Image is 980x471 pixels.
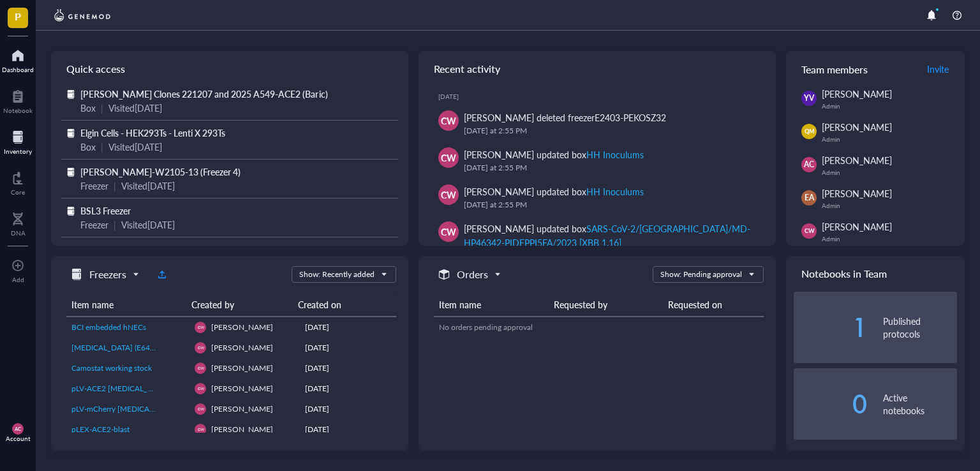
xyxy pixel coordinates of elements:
[804,127,814,136] span: QM
[786,51,965,87] div: Team members
[441,151,456,165] span: CW
[464,110,666,124] div: [PERSON_NAME] deleted freezer
[197,386,204,391] span: CW
[71,342,206,353] span: [MEDICAL_DATA] (E64D) working stock
[464,221,755,250] div: [PERSON_NAME] updated box
[71,383,184,394] a: pLV-ACE2 [MEDICAL_DATA] supernatant
[804,93,814,104] span: YV
[441,225,456,239] span: CW
[883,315,957,340] div: Published protocols
[663,293,764,317] th: Requested on
[822,168,957,176] div: Admin
[80,101,96,115] div: Box
[15,426,22,431] span: AC
[927,63,949,75] span: Invite
[419,51,776,87] div: Recent activity
[429,216,766,267] a: CW[PERSON_NAME] updated boxSARS-CoV-2/[GEOGRAPHIC_DATA]/MD-HP46342-PIDFPPI5FA/2023 [XBB 1.16][DAT...
[464,161,755,174] div: [DATE] at 2:55 PM
[822,202,957,209] div: Admin
[114,218,116,232] div: |
[211,383,273,394] span: [PERSON_NAME]
[822,220,892,233] span: [PERSON_NAME]
[80,126,225,139] span: Elgin Cells - HEK293Ts - Lenti X 293Ts
[464,147,644,161] div: [PERSON_NAME] updated box
[11,188,25,196] div: Core
[441,188,456,202] span: CW
[121,218,175,232] div: Visited [DATE]
[305,363,391,374] div: [DATE]
[114,179,116,193] div: |
[3,86,33,114] a: Notebook
[549,293,664,317] th: Requested by
[11,209,26,237] a: DNA
[211,342,273,353] span: [PERSON_NAME]
[71,322,184,333] a: BCI embedded hNECs
[11,229,26,237] div: DNA
[71,322,146,333] span: BCI embedded hNECs
[80,165,241,178] span: [PERSON_NAME]-W2105-13 (Freezer 4)
[211,403,273,414] span: [PERSON_NAME]
[197,407,204,411] span: CW
[305,424,391,435] div: [DATE]
[108,140,162,154] div: Visited [DATE]
[101,101,103,115] div: |
[71,403,221,414] span: pLV-mCherry [MEDICAL_DATA] supernatant
[293,293,387,317] th: Created on
[3,107,33,114] div: Notebook
[429,142,766,179] a: CW[PERSON_NAME] updated boxHH Inoculums[DATE] at 2:55 PM
[80,243,377,256] span: JHU101-2: 84DPI C4 (JAL) RNA extraction-small [MEDICAL_DATA] Box3/3
[805,192,814,204] span: EA
[80,140,96,154] div: Box
[51,8,114,23] img: genemod-logo
[305,383,391,394] div: [DATE]
[305,403,391,415] div: [DATE]
[926,59,949,79] button: Invite
[71,403,184,415] a: pLV-mCherry [MEDICAL_DATA] supernatant
[586,185,644,198] div: HH Inoculums
[71,342,184,354] a: [MEDICAL_DATA] (E64D) working stock
[51,51,408,87] div: Quick access
[794,317,868,338] div: 1
[108,101,162,115] div: Visited [DATE]
[305,342,391,354] div: [DATE]
[822,154,892,167] span: [PERSON_NAME]
[464,198,755,211] div: [DATE] at 2:55 PM
[71,363,152,373] span: Camostat working stock
[186,293,293,317] th: Created by
[2,66,34,73] div: Dashboard
[80,179,108,193] div: Freezer
[464,184,644,198] div: [PERSON_NAME] updated box
[2,45,34,73] a: Dashboard
[464,124,755,137] div: [DATE] at 2:55 PM
[101,140,103,154] div: |
[66,293,186,317] th: Item name
[441,114,456,128] span: CW
[804,159,814,170] span: AC
[305,322,391,333] div: [DATE]
[822,87,892,100] span: [PERSON_NAME]
[15,8,21,24] span: P
[4,127,32,155] a: Inventory
[822,102,957,110] div: Admin
[11,168,25,196] a: Core
[595,111,666,124] div: E2403-PEKOSZ32
[822,235,957,243] div: Admin
[883,391,957,417] div: Active notebooks
[211,424,273,435] span: [PERSON_NAME]
[822,135,957,143] div: Admin
[12,276,24,283] div: Add
[439,322,759,333] div: No orders pending approval
[586,148,644,161] div: HH Inoculums
[822,121,892,133] span: [PERSON_NAME]
[438,93,766,100] div: [DATE]
[121,179,175,193] div: Visited [DATE]
[464,222,750,249] div: SARS-CoV-2/[GEOGRAPHIC_DATA]/MD-HP46342-PIDFPPI5FA/2023 [XBB 1.16]
[80,204,131,217] span: BSL3 Freezer
[786,256,965,292] div: Notebooks in Team
[80,87,328,100] span: [PERSON_NAME] Clones 221207 and 2025 A549-ACE2 (Baric)
[197,427,204,431] span: CW
[197,366,204,370] span: CW
[457,267,488,282] h5: Orders
[822,187,892,200] span: [PERSON_NAME]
